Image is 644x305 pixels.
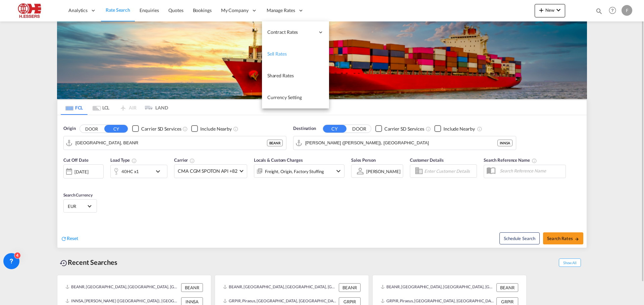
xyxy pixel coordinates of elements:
span: My Company [221,7,249,14]
a: Currency Setting [262,87,329,108]
md-select: Sales Person: Finola Koumans [366,166,401,176]
button: DOOR [80,125,103,133]
span: New [537,7,562,13]
a: Shared Rates [262,65,329,87]
md-checkbox: Checkbox No Ink [434,125,475,132]
input: Search by Port [305,138,497,148]
button: icon-plus 400-fgNewicon-chevron-down [535,4,565,17]
div: Carrier SD Services [384,126,424,132]
div: INNSA [497,140,513,146]
a: Sell Rates [262,43,329,65]
span: Currency Setting [267,94,302,100]
span: Search Reference Name [484,157,537,163]
span: Load Type [110,157,137,163]
span: Show All [559,258,581,267]
div: BEANR, Antwerp, Belgium, Western Europe, Europe [223,283,337,292]
button: CY [323,125,346,133]
md-icon: icon-chevron-down [154,167,165,175]
span: Destination [293,125,316,132]
md-checkbox: Checkbox No Ink [132,125,181,132]
div: [PERSON_NAME] [366,169,400,174]
md-input-container: Jawaharlal Nehru (Nhava Sheva), INNSA [293,136,516,150]
div: BEANR, Antwerp, Belgium, Western Europe, Europe [65,283,179,292]
span: Quotes [168,7,183,13]
md-input-container: Antwerp, BEANR [64,136,286,150]
md-icon: Your search will be saved by the below given name [532,158,537,163]
md-pagination-wrapper: Use the left and right arrow keys to navigate between tabs [61,100,168,115]
md-datepicker: Select [63,178,68,187]
span: Contract Rates [267,29,315,35]
div: BEANR [181,283,203,292]
md-icon: Unchecked: Ignores neighbouring ports when fetching rates.Checked : Includes neighbouring ports w... [477,126,482,132]
span: CMA CGM SPOTON API +82 [178,168,237,174]
div: [DATE] [74,169,88,175]
md-select: Select Currency: € EUREuro [67,201,93,211]
span: Reset [67,235,78,241]
span: Sell Rates [267,51,287,57]
span: Customer Details [410,157,444,163]
input: Enter Customer Details [424,166,475,176]
span: Bookings [193,7,212,13]
div: Origin DOOR CY Checkbox No InkUnchecked: Search for CY (Container Yard) services for all selected... [57,115,587,248]
button: DOOR [347,125,371,133]
div: 40HC x1icon-chevron-down [110,165,167,178]
div: Freight Origin Factory Stuffingicon-chevron-down [254,164,344,178]
img: 690005f0ba9d11ee90968bb23dcea500.JPG [10,3,55,18]
md-icon: icon-information-outline [131,158,137,163]
md-checkbox: Checkbox No Ink [191,125,232,132]
span: Analytics [68,7,88,14]
md-checkbox: Checkbox No Ink [375,125,424,132]
div: [DATE] [63,164,104,178]
md-icon: icon-backup-restore [60,259,68,267]
md-icon: icon-refresh [61,236,67,242]
span: Origin [63,125,75,132]
md-tab-item: FCL [61,100,88,115]
span: Help [607,5,618,16]
md-tab-item: LCL [88,100,114,115]
div: BEANR [496,283,518,292]
button: Note: By default Schedule search will only considerorigin ports, destination ports and cut off da... [499,232,540,244]
div: BEANR [267,140,283,146]
span: Locals & Custom Charges [254,157,303,163]
span: EUR [68,203,87,209]
md-icon: icon-arrow-right [575,237,579,241]
md-icon: Unchecked: Search for CY (Container Yard) services for all selected carriers.Checked : Search for... [426,126,431,132]
div: F [622,5,632,16]
button: Search Ratesicon-arrow-right [543,232,583,244]
md-icon: icon-chevron-down [554,6,562,14]
div: Freight Origin Factory Stuffing [265,167,324,176]
button: CY [104,125,128,133]
span: Cut Off Date [63,157,89,163]
div: 40HC x1 [121,167,139,176]
div: BEANR [339,283,361,292]
input: Search by Port [75,138,267,148]
md-icon: icon-plus 400-fg [537,6,545,14]
div: Help [607,5,622,17]
span: Carrier [174,157,195,163]
div: Include Nearby [443,126,475,132]
span: Sales Person [351,157,376,163]
md-icon: Unchecked: Search for CY (Container Yard) services for all selected carriers.Checked : Search for... [182,126,188,132]
img: LCL+%26+FCL+BACKGROUND.png [57,21,587,99]
div: Recent Searches [57,255,120,270]
input: Search Reference Name [496,166,566,176]
div: icon-magnify [595,7,603,17]
span: Search Rates [547,236,579,241]
md-icon: The selected Trucker/Carrierwill be displayed in the rate results If the rates are from another f... [190,158,195,163]
md-tab-item: LAND [141,100,168,115]
md-icon: icon-chevron-down [334,167,342,175]
div: Carrier SD Services [141,126,181,132]
span: Enquiries [140,7,159,13]
md-icon: Unchecked: Ignores neighbouring ports when fetching rates.Checked : Includes neighbouring ports w... [233,126,238,132]
md-icon: icon-magnify [595,7,603,15]
span: Rate Search [106,7,130,13]
span: Shared Rates [267,73,294,78]
div: Include Nearby [200,126,232,132]
div: icon-refreshReset [61,235,78,242]
div: Contract Rates [262,21,329,43]
div: BEANR, Antwerp, Belgium, Western Europe, Europe [381,283,495,292]
span: Manage Rates [267,7,295,14]
span: Search Currency [63,193,93,198]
